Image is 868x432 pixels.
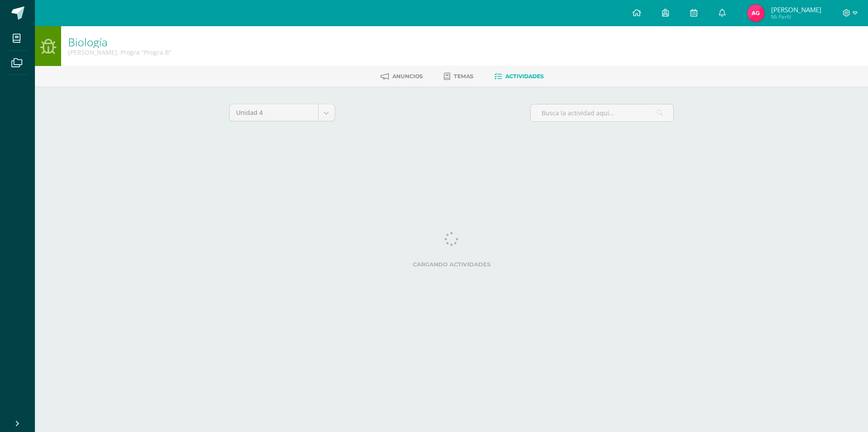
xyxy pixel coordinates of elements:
a: Unidad 4 [230,104,335,121]
span: Anuncios [392,73,423,79]
label: Cargando actividades [229,261,674,268]
span: Actividades [505,73,544,79]
a: Biología [68,35,107,49]
span: [PERSON_NAME] [771,5,821,14]
span: Temas [454,73,473,79]
span: Mi Perfil [771,13,821,21]
a: Temas [444,69,473,83]
h1: Biología [68,36,172,48]
input: Busca la actividad aquí... [531,104,673,121]
span: Unidad 4 [236,104,312,121]
a: Anuncios [381,69,423,83]
div: Quinto Bach. Progra 'Progra B' [68,48,172,56]
img: e5d3554fa667791f2cc62cb698ec9560.png [747,4,765,22]
a: Actividades [494,69,544,83]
